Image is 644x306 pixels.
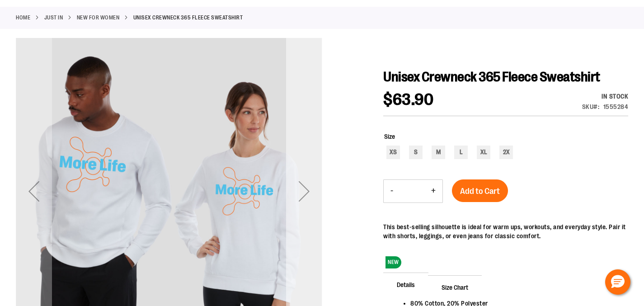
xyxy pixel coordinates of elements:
[386,146,400,159] div: XS
[44,14,63,22] a: JUST IN
[605,269,630,295] button: Hello, have a question? Let’s chat.
[77,14,120,22] a: New for Women
[400,180,424,202] input: Product quantity
[409,146,423,159] div: S
[428,275,482,299] span: Size Chart
[383,273,428,296] span: Details
[582,103,600,110] strong: SKU
[432,146,445,159] div: M
[452,179,508,202] button: Add to Cart
[383,90,433,109] span: $63.90
[582,92,629,101] div: In stock
[460,186,500,196] span: Add to Cart
[454,146,468,159] div: L
[16,14,30,22] a: Home
[133,14,243,22] strong: Unisex Crewneck 365 Fleece Sweatshirt
[383,222,628,240] div: This best-selling silhouette is ideal for warm ups, workouts, and everyday style. Pair it with sh...
[499,146,513,159] div: 2X
[424,180,442,202] button: Increase product quantity
[384,133,395,140] span: Size
[384,180,400,202] button: Decrease product quantity
[603,102,629,111] div: 1555284
[383,69,600,85] span: Unisex Crewneck 365 Fleece Sweatshirt
[477,146,490,159] div: XL
[385,256,401,268] span: NEW
[582,92,629,101] div: Availability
